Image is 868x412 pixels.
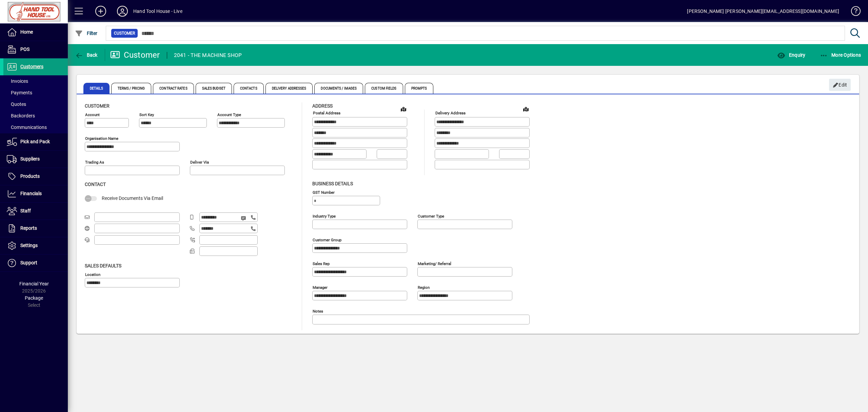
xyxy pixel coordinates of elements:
[20,46,29,52] span: POS
[312,103,333,109] span: Address
[174,50,242,61] div: 2041 - THE MACHINE SHOP
[313,190,335,194] mat-label: GST Number
[312,181,353,186] span: Business details
[313,285,328,289] mat-label: Manager
[85,263,121,268] span: Sales defaults
[75,52,98,58] span: Back
[111,83,152,94] span: Terms / Pricing
[818,49,863,61] button: More Options
[83,83,110,94] span: Details
[3,168,68,185] a: Products
[85,272,100,277] mat-label: Location
[7,113,35,118] span: Backorders
[133,6,182,17] div: Hand Tool House - Live
[196,83,232,94] span: Sales Budget
[418,261,451,266] mat-label: Marketing/ Referral
[3,24,68,41] a: Home
[3,220,68,237] a: Reports
[85,112,100,117] mat-label: Account
[75,31,98,36] span: Filter
[3,98,68,110] a: Quotes
[3,151,68,168] a: Suppliers
[20,208,31,213] span: Staff
[20,243,38,248] span: Settings
[7,125,47,130] span: Communications
[85,103,110,109] span: Customer
[313,213,336,218] mat-label: Industry type
[20,139,50,144] span: Pick and Pack
[820,52,861,58] span: More Options
[3,41,68,58] a: POS
[3,203,68,220] a: Staff
[85,182,106,187] span: Contact
[265,83,313,94] span: Delivery Addresses
[85,136,118,141] mat-label: Organisation name
[846,1,860,23] a: Knowledge Base
[234,83,264,94] span: Contacts
[3,185,68,202] a: Financials
[20,260,37,265] span: Support
[775,49,807,61] button: Enquiry
[777,52,805,58] span: Enquiry
[114,30,135,37] span: Customer
[365,83,403,94] span: Custom Fields
[20,29,33,35] span: Home
[112,5,133,17] button: Profile
[3,255,68,271] a: Support
[687,6,839,17] div: [PERSON_NAME] [PERSON_NAME][EMAIL_ADDRESS][DOMAIN_NAME]
[7,101,26,107] span: Quotes
[418,285,430,289] mat-label: Region
[139,112,154,117] mat-label: Sort key
[20,156,40,162] span: Suppliers
[73,27,99,39] button: Filter
[190,160,209,165] mat-label: Deliver via
[68,49,105,61] app-page-header-button: Back
[110,50,160,60] div: Customer
[20,191,42,196] span: Financials
[3,87,68,98] a: Payments
[313,237,341,242] mat-label: Customer group
[314,83,363,94] span: Documents / Images
[73,49,99,61] button: Back
[19,281,49,286] span: Financial Year
[85,160,104,165] mat-label: Trading as
[153,83,194,94] span: Contract Rates
[313,308,323,313] mat-label: Notes
[20,225,37,231] span: Reports
[3,75,68,87] a: Invoices
[236,210,252,226] button: Send SMS
[398,104,409,114] a: View on map
[313,261,330,266] mat-label: Sales rep
[520,104,531,114] a: View on map
[7,78,28,84] span: Invoices
[7,90,32,95] span: Payments
[405,83,434,94] span: Prompts
[829,79,851,91] button: Edit
[3,237,68,254] a: Settings
[418,213,444,218] mat-label: Customer type
[20,64,43,69] span: Customers
[217,112,241,117] mat-label: Account Type
[3,110,68,121] a: Backorders
[3,121,68,133] a: Communications
[90,5,112,17] button: Add
[3,133,68,150] a: Pick and Pack
[102,195,163,201] span: Receive Documents Via Email
[20,173,40,179] span: Products
[25,295,43,301] span: Package
[833,79,847,91] span: Edit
